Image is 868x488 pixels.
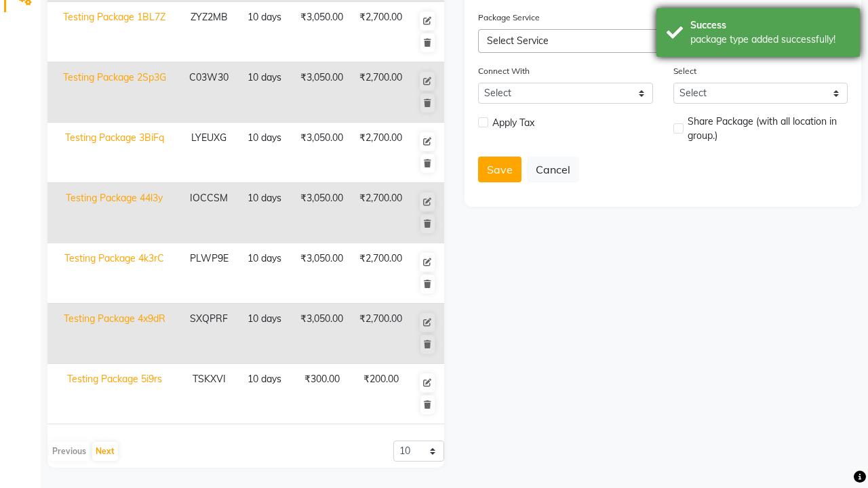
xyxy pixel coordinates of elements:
td: ₹3,050.00 [292,183,351,243]
td: Testing Package 5i9rs [47,364,181,424]
td: ₹3,050.00 [292,2,351,62]
td: 10 days [237,364,292,424]
td: ₹3,050.00 [292,243,351,304]
td: ₹3,050.00 [292,123,351,183]
div: Success [690,18,850,33]
button: Save [478,157,521,182]
td: IOCCSM [181,183,237,243]
td: 10 days [237,243,292,304]
label: Connect With [478,65,530,77]
td: TSKXVI [181,364,237,424]
td: C03W30 [181,62,237,123]
td: ₹2,700.00 [351,2,410,62]
td: ₹2,700.00 [351,243,410,304]
td: ₹3,050.00 [292,304,351,364]
td: ₹200.00 [351,364,410,424]
td: 10 days [237,62,292,123]
td: ₹2,700.00 [351,123,410,183]
td: ₹3,050.00 [292,62,351,123]
button: Next [92,442,118,461]
span: Apply Tax [492,116,534,130]
td: Testing Package 4k3rC [47,243,181,304]
td: Testing Package 4x9dR [47,304,181,364]
td: LYEUXG [181,123,237,183]
td: 10 days [237,304,292,364]
label: Package Service [478,12,540,24]
td: Testing Package 2Sp3G [47,62,181,123]
td: 10 days [237,183,292,243]
td: Testing Package 3BiFq [47,123,181,183]
label: Select [673,65,696,77]
button: Cancel [527,157,579,182]
div: package type added successfully! [690,33,850,47]
td: 10 days [237,2,292,62]
td: ZYZ2MB [181,2,237,62]
td: ₹2,700.00 [351,183,410,243]
td: ₹2,700.00 [351,304,410,364]
span: Select Service [487,35,549,47]
td: SXQPRF [181,304,237,364]
td: Testing Package 44l3y [47,183,181,243]
span: Share Package (with all location in group.) [688,115,848,143]
td: ₹300.00 [292,364,351,424]
td: ₹2,700.00 [351,62,410,123]
td: 10 days [237,123,292,183]
td: PLWP9E [181,243,237,304]
td: Testing Package 1BL7Z [47,2,181,62]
